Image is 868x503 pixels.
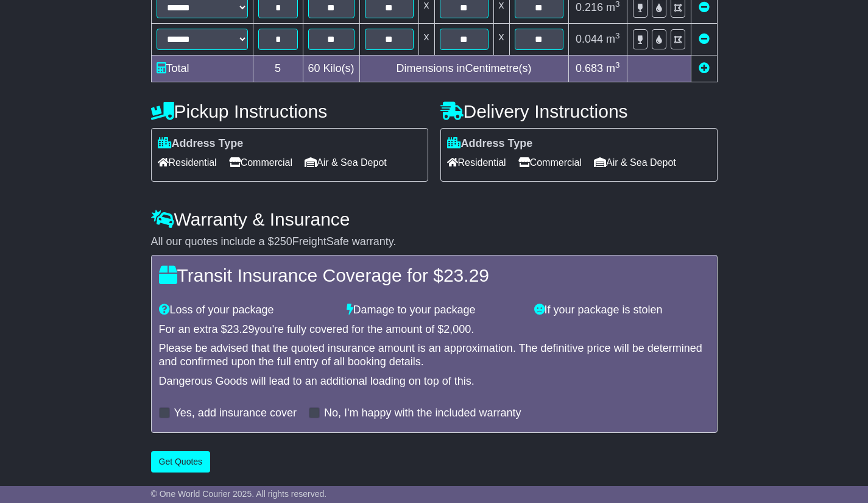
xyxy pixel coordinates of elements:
[274,235,292,248] span: 250
[447,153,506,172] span: Residential
[308,62,320,74] span: 60
[606,62,620,74] span: m
[158,153,217,172] span: Residential
[229,153,292,172] span: Commercial
[493,23,509,55] td: x
[151,101,428,121] h4: Pickup Instructions
[699,33,710,45] a: Remove this item
[606,33,620,45] span: m
[303,55,359,82] td: Kilo(s)
[159,342,710,368] div: Please be advised that the quoted insurance amount is an approximation. The definitive price will...
[340,304,528,317] div: Damage to your package
[615,31,620,40] sup: 3
[159,323,710,337] div: For an extra $ you're fully covered for the amount of $ .
[153,304,340,317] div: Loss of your package
[606,1,620,13] span: m
[158,137,244,151] label: Address Type
[576,62,603,74] span: 0.683
[418,23,434,55] td: x
[443,265,489,285] span: 23.29
[594,153,676,172] span: Air & Sea Depot
[699,62,710,74] a: Add new item
[443,323,471,335] span: 2,000
[151,489,327,499] span: © One World Courier 2025. All rights reserved.
[576,1,603,13] span: 0.216
[440,101,718,121] h4: Delivery Instructions
[576,33,603,45] span: 0.044
[305,153,387,172] span: Air & Sea Depot
[151,55,253,82] td: Total
[227,323,255,335] span: 23.29
[151,209,718,229] h4: Warranty & Insurance
[174,407,297,420] label: Yes, add insurance cover
[518,153,582,172] span: Commercial
[151,235,718,249] div: All our quotes include a $ FreightSafe warranty.
[151,451,211,473] button: Get Quotes
[615,60,620,70] sup: 3
[324,407,521,420] label: No, I'm happy with the included warranty
[159,375,710,388] div: Dangerous Goods will lead to an additional loading on top of this.
[528,304,716,317] div: If your package is stolen
[699,1,710,13] a: Remove this item
[159,265,710,285] h4: Transit Insurance Coverage for $
[253,55,303,82] td: 5
[447,137,533,151] label: Address Type
[359,55,568,82] td: Dimensions in Centimetre(s)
